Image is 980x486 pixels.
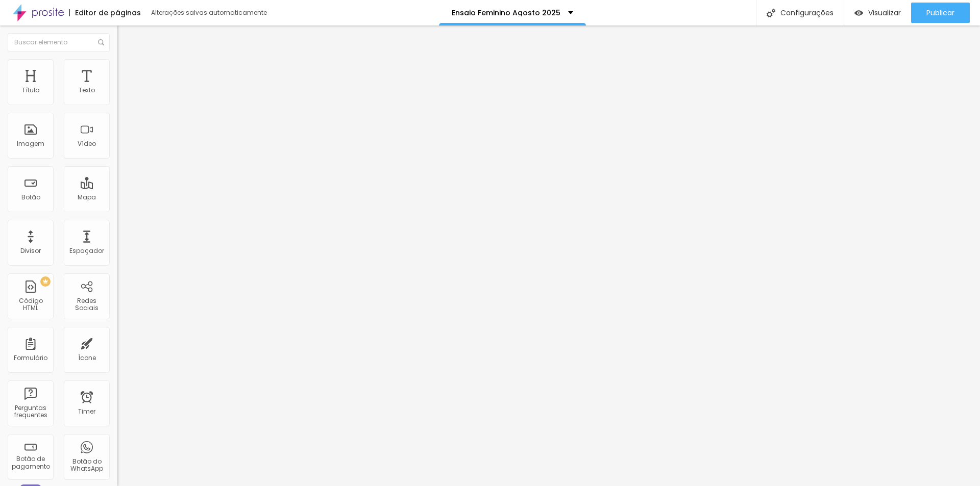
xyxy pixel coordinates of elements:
img: Icone [767,9,775,17]
div: Timer [78,408,95,415]
div: Imagem [17,140,44,147]
div: Perguntas frequentes [10,404,51,419]
input: Buscar elemento [8,33,110,52]
div: Botão do WhatsApp [66,458,107,473]
div: Código HTML [10,297,51,312]
div: Título [22,87,39,94]
span: Visualizar [868,9,901,17]
div: Divisor [20,247,41,254]
div: Editor de páginas [69,9,141,16]
img: view-1.svg [854,9,863,17]
div: Redes Sociais [66,297,107,312]
div: Alterações salvas automaticamente [151,10,268,16]
div: Mapa [78,194,96,201]
iframe: Editor [117,25,980,486]
div: Ícone [78,354,96,362]
button: Visualizar [844,3,911,23]
div: Vídeo [78,140,96,147]
button: Publicar [911,3,970,23]
span: Publicar [926,9,954,17]
img: Icone [98,39,104,45]
p: Ensaio Feminino Agosto 2025 [452,9,560,16]
div: Botão de pagamento [10,455,51,470]
div: Botão [21,194,40,201]
div: Texto [79,87,95,94]
div: Formulário [14,354,47,362]
div: Espaçador [69,247,104,254]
